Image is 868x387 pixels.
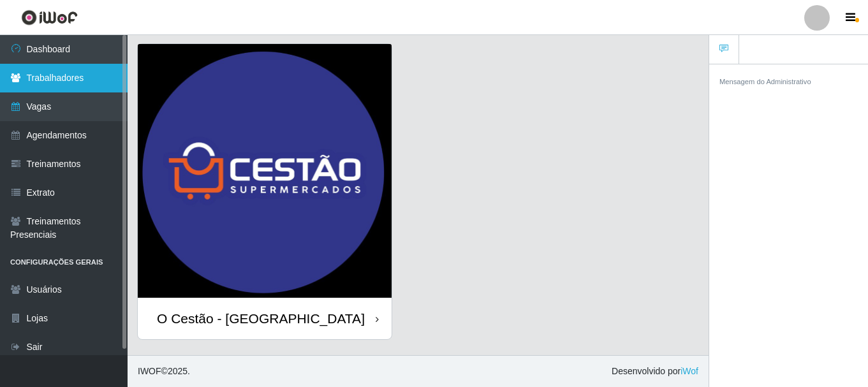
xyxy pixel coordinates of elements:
[157,310,365,326] div: O Cestão - [GEOGRAPHIC_DATA]
[138,366,161,376] span: IWOF
[680,366,698,376] a: iWof
[138,44,392,298] img: cardImg
[138,44,392,339] a: O Cestão - [GEOGRAPHIC_DATA]
[21,10,78,26] img: CoreUI Logo
[719,78,811,85] small: Mensagem do Administrativo
[138,365,190,378] span: © 2025 .
[612,365,698,378] span: Desenvolvido por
